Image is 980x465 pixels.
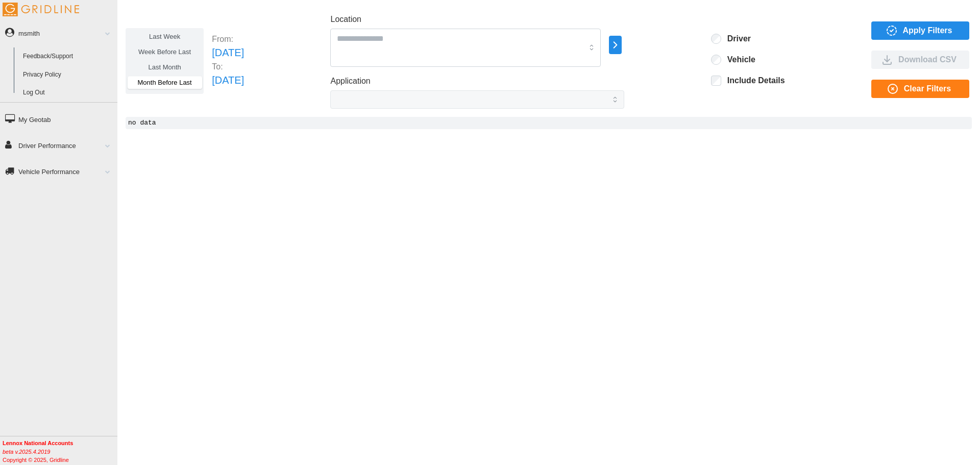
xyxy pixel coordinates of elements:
[330,13,361,26] label: Location
[3,440,73,446] b: Lennox National Accounts
[18,84,117,102] a: Log Out
[330,75,370,88] label: Application
[126,117,972,129] code: no data
[212,61,244,72] p: To:
[149,33,180,40] span: Last Week
[3,3,79,16] img: Gridline
[3,439,117,464] div: Copyright © 2025, Gridline
[18,66,117,84] a: Privacy Policy
[721,34,751,44] label: Driver
[212,45,244,61] p: [DATE]
[148,63,181,71] span: Last Month
[904,80,951,97] span: Clear Filters
[18,47,117,66] a: Feedback/Support
[903,22,952,39] span: Apply Filters
[721,76,785,86] label: Include Details
[212,33,244,45] p: From:
[3,449,50,455] i: beta v.2025.4.2019
[138,79,192,86] span: Month Before Last
[898,51,957,68] span: Download CSV
[138,48,191,56] span: Week Before Last
[871,51,969,69] button: Download CSV
[721,55,755,65] label: Vehicle
[871,21,969,40] button: Apply Filters
[212,72,244,88] p: [DATE]
[871,80,969,98] button: Clear Filters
